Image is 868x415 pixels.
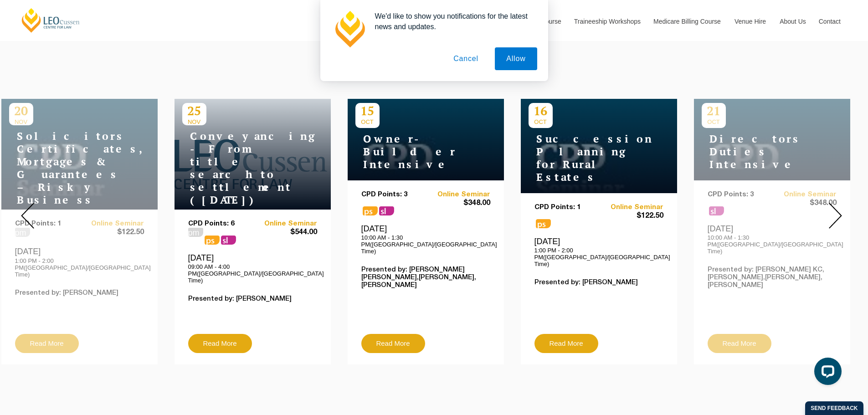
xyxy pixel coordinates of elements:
img: Next [829,203,842,229]
span: NOV [182,118,206,125]
h4: Succession Planning for Rural Estates [529,133,642,184]
a: Read More [361,334,425,353]
p: 16 [529,103,553,118]
a: Read More [188,334,252,353]
span: $348.00 [426,199,490,208]
a: Read More [534,334,598,353]
span: pm [188,228,203,237]
span: ps [363,206,378,215]
h4: Owner-Builder Intensive [355,133,469,171]
p: Presented by: [PERSON_NAME] [188,295,317,303]
span: ps [536,219,551,228]
div: We'd like to show you notifications for the latest news and updates. [368,11,537,32]
p: 1:00 PM - 2:00 PM([GEOGRAPHIC_DATA]/[GEOGRAPHIC_DATA] Time) [534,247,663,267]
p: 25 [182,103,206,118]
p: 09:00 AM - 4:00 PM([GEOGRAPHIC_DATA]/[GEOGRAPHIC_DATA] Time) [188,263,317,284]
p: 10:00 AM - 1:30 PM([GEOGRAPHIC_DATA]/[GEOGRAPHIC_DATA] Time) [361,234,490,255]
a: Online Seminar [252,220,317,228]
p: CPD Points: 6 [188,220,253,228]
div: [DATE] [188,253,317,284]
p: CPD Points: 3 [361,191,426,199]
span: OCT [529,118,553,125]
span: sl [379,206,394,215]
iframe: LiveChat chat widget [807,354,845,392]
p: CPD Points: 1 [534,204,599,211]
span: OCT [355,118,380,125]
button: Allow [495,47,537,70]
h4: Conveyancing - From title search to settlement ([DATE]) [182,130,296,206]
div: [DATE] [534,236,663,267]
p: 15 [355,103,380,118]
img: notification icon [331,11,368,47]
img: Prev [21,203,34,229]
span: $122.50 [599,211,663,221]
span: $544.00 [252,228,317,237]
a: Online Seminar [426,191,490,199]
a: Online Seminar [599,204,663,211]
button: Cancel [442,47,490,70]
p: Presented by: [PERSON_NAME] [PERSON_NAME],[PERSON_NAME],[PERSON_NAME] [361,266,490,289]
div: [DATE] [361,224,490,255]
p: Presented by: [PERSON_NAME] [534,279,663,287]
span: sl [221,236,236,245]
span: ps [205,236,220,245]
